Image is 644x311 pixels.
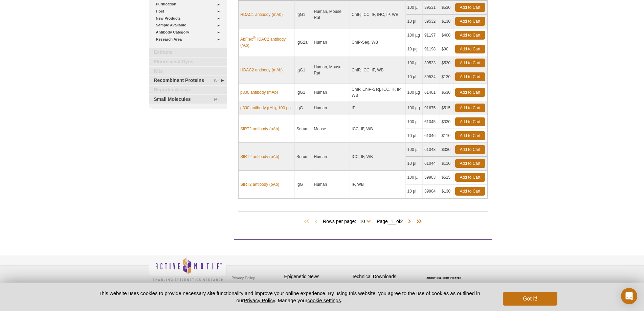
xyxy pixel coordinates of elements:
[455,72,485,81] a: Add to Cart
[406,56,423,70] td: 100 µl
[240,67,283,73] a: HDAC2 antibody (mAb)
[440,157,453,171] td: $110
[423,42,440,56] td: 91198
[455,145,485,154] a: Add to Cart
[423,15,440,28] td: 39532
[295,115,312,143] td: Serum
[406,1,423,15] td: 100 µl
[455,173,485,182] a: Add to Cart
[312,143,350,171] td: Human
[350,115,406,143] td: ICC, IF, WB
[406,115,423,129] td: 100 µl
[149,95,227,104] a: (4)Small Molecules
[253,36,255,40] sup: ®
[440,129,453,143] td: $110
[295,84,312,101] td: IgG1
[440,28,453,42] td: $400
[312,56,350,84] td: Human, Mouse, Rat
[284,282,349,305] p: Sign up for our monthly newsletter highlighting recent publications in the field of epigenetics.
[406,218,413,225] span: Next Page
[440,171,453,184] td: $515
[240,126,279,132] a: SIRT2 antibody (pAb)
[406,70,423,84] td: 10 µl
[323,218,373,224] span: Rows per page:
[313,218,319,225] span: Previous Page
[400,219,403,224] span: 2
[423,84,440,101] td: 61401
[440,70,453,84] td: $130
[352,282,416,299] p: Get our brochures and newsletters, or request them by mail.
[440,143,453,157] td: $330
[240,154,279,160] a: SIRT2 antibody (pAb)
[455,17,485,26] a: Add to Cart
[350,143,406,171] td: ICC, IF, WB
[295,143,312,171] td: Serum
[455,59,485,67] a: Add to Cart
[244,297,275,303] a: Privacy Policy
[295,56,312,84] td: IgG1
[406,143,423,157] td: 100 µl
[284,274,349,280] h4: Epigenetic News
[312,1,350,28] td: Human, Mouse, Rat
[455,31,485,40] a: Add to Cart
[87,290,492,304] p: This website uses cookies to provide necessary site functionality and improve your online experie...
[149,58,227,66] a: Fluorescent Dyes
[350,101,406,115] td: IP
[149,67,227,76] a: Kits
[240,105,291,111] a: p300 antibody (rAb), 100 µg
[440,42,453,56] td: $90
[440,184,453,198] td: $130
[149,48,227,57] a: Extracts
[455,45,485,53] a: Add to Cart
[440,84,453,101] td: $530
[312,115,350,143] td: Mouse
[423,157,440,171] td: 61044
[423,184,440,198] td: 39904
[350,171,406,198] td: IP, WB
[312,101,350,115] td: Human
[503,292,557,306] button: Got it!
[240,89,278,95] a: p300 antibody (mAb)
[423,171,440,184] td: 39903
[295,28,312,56] td: IgG2a
[312,171,350,198] td: Human
[312,28,350,56] td: Human
[156,1,223,8] a: Purification
[156,36,223,43] a: Research Area
[295,171,312,198] td: IgG
[373,218,406,225] span: Page of
[455,88,485,97] a: Add to Cart
[406,84,423,101] td: 100 µg
[440,56,453,70] td: $530
[350,28,406,56] td: ChIP-Seq, WB
[423,143,440,157] td: 61043
[240,181,279,187] a: SIRT2 antibody (pAb)
[149,86,227,94] a: Reporter Assays
[423,129,440,143] td: 61046
[214,95,222,104] span: (4)
[350,56,406,84] td: ChIP, ICC, IF, WB
[149,255,227,283] img: Active Motif,
[350,84,406,101] td: ChIP, ChIP-Seq, ICC, IF, IP, WB
[406,101,423,115] td: 100 µg
[440,101,453,115] td: $515
[420,267,470,282] table: Click to Verify - This site chose Symantec SSL for secure e-commerce and confidential communicati...
[455,187,485,196] a: Add to Cart
[440,15,453,28] td: $130
[156,22,223,29] a: Sample Available
[406,42,423,56] td: 10 µg
[303,218,313,225] span: First Page
[455,117,485,126] a: Add to Cart
[156,8,223,15] a: Host
[423,28,440,42] td: 91197
[156,15,223,22] a: New Products
[406,15,423,28] td: 10 µl
[406,184,423,198] td: 10 µl
[350,1,406,28] td: ChIP, ICC, IF, IHC, IP, WB
[406,28,423,42] td: 100 µg
[423,115,440,129] td: 61045
[440,1,453,15] td: $530
[240,12,283,18] a: HDAC1 antibody (mAb)
[455,3,485,12] a: Add to Cart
